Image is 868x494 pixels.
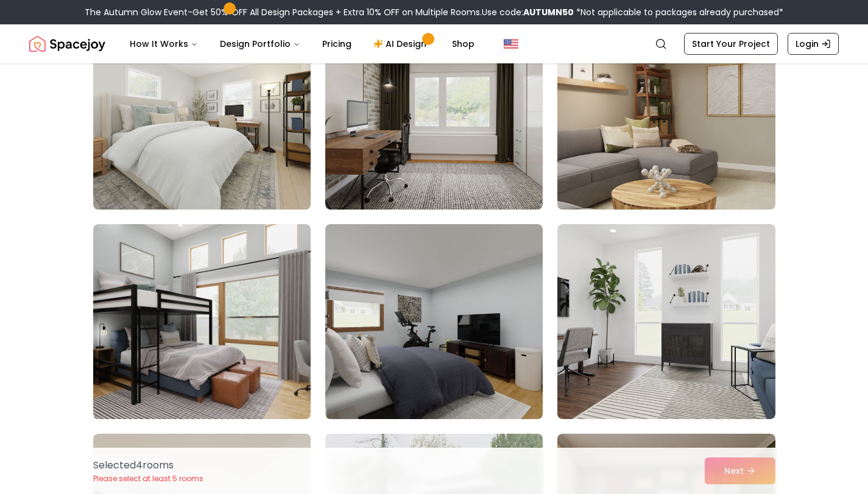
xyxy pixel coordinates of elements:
span: Use code: [482,6,574,18]
p: Please select at least 5 rooms [93,474,203,484]
img: Room room-25 [88,10,316,214]
div: The Autumn Glow Event-Get 50% OFF All Design Packages + Extra 10% OFF on Multiple Rooms. [85,6,783,18]
a: Spacejoy [29,32,105,56]
img: Room room-26 [325,15,543,210]
button: Design Portfolio [210,32,310,56]
img: Room room-27 [557,15,775,210]
img: Room room-29 [325,224,543,419]
nav: Global [29,24,839,63]
nav: Main [120,32,484,56]
a: AI Design [364,32,440,56]
span: *Not applicable to packages already purchased* [574,6,783,18]
p: Selected 4 room s [93,458,203,473]
img: Spacejoy Logo [29,32,105,56]
button: How It Works [120,32,208,56]
img: Room room-28 [93,224,311,419]
img: United States [504,37,518,51]
a: Shop [442,32,484,56]
a: Login [788,33,839,55]
img: Room room-30 [557,224,775,419]
a: Start Your Project [684,33,778,55]
b: AUTUMN50 [523,6,574,18]
a: Pricing [312,32,361,56]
